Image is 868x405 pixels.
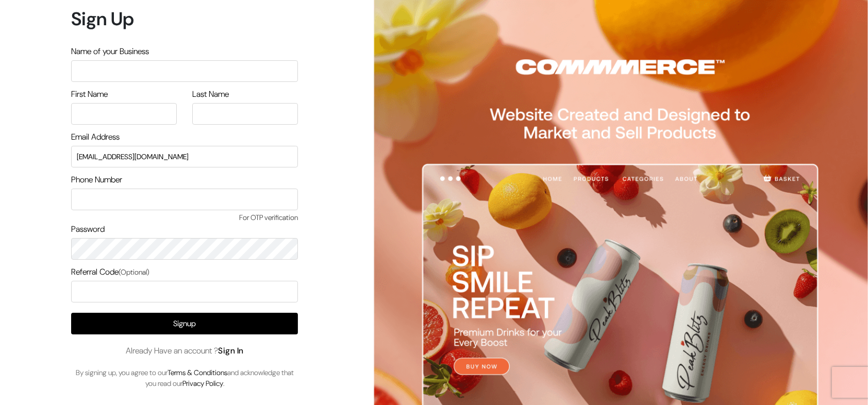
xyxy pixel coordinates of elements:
[218,345,244,356] a: Sign In
[71,367,298,389] p: By signing up, you agree to our and acknowledge that you read our .
[192,88,229,100] label: Last Name
[71,8,298,30] h1: Sign Up
[126,345,244,357] span: Already Have an account ?
[71,313,298,334] button: Signup
[168,368,227,377] a: Terms & Conditions
[119,267,149,277] span: (Optional)
[71,266,149,278] label: Referral Code
[71,223,105,235] label: Password
[71,131,120,143] label: Email Address
[71,174,122,186] label: Phone Number
[182,379,223,388] a: Privacy Policy
[71,45,149,58] label: Name of your Business
[71,88,108,100] label: First Name
[71,212,298,223] span: For OTP verification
